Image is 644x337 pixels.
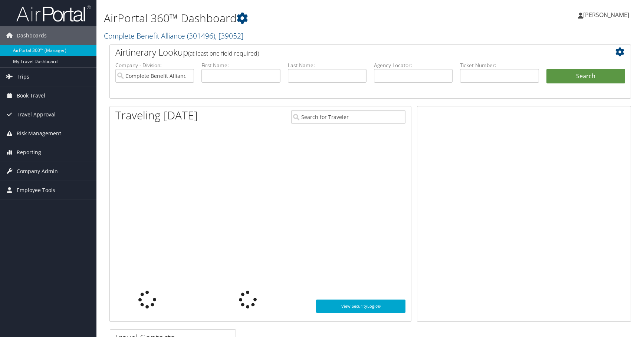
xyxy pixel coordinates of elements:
img: airportal-logo.png [16,5,91,22]
span: Risk Management [17,124,61,143]
span: [PERSON_NAME] [583,11,629,19]
label: Agency Locator: [374,62,453,69]
span: Company Admin [17,162,58,181]
h1: Traveling [DATE] [115,108,198,123]
span: Trips [17,67,29,86]
input: Search for Traveler [291,110,405,124]
span: Employee Tools [17,181,55,199]
label: Last Name: [288,62,367,69]
a: [PERSON_NAME] [578,4,637,26]
button: Search [546,69,625,84]
span: Reporting [17,143,41,162]
span: Travel Approval [17,105,56,124]
h2: Airtinerary Lookup [115,46,582,59]
span: , [ 39052 ] [215,31,243,41]
h1: AirPortal 360™ Dashboard [104,10,459,26]
span: (at least one field required) [188,49,259,57]
span: Dashboards [17,26,47,45]
span: ( 301496 ) [187,31,215,41]
a: Complete Benefit Alliance [104,31,243,41]
span: Book Travel [17,86,45,105]
label: Ticket Number: [460,62,539,69]
label: First Name: [201,62,280,69]
label: Company - Division: [115,62,194,69]
a: View SecurityLogic® [316,300,405,313]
